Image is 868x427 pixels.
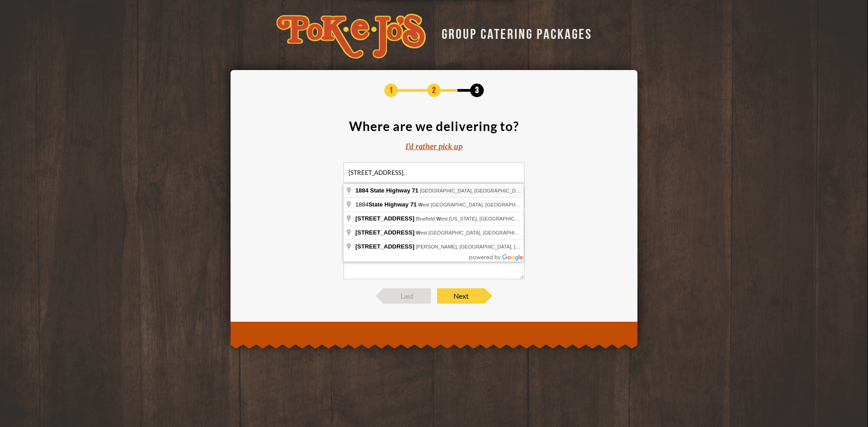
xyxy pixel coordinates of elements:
[355,215,415,222] span: [STREET_ADDRESS]
[355,229,415,236] span: [STREET_ADDRESS]
[416,230,420,235] span: W
[406,141,462,152] div: I'd rather pick up
[437,288,485,304] span: Next
[383,288,431,304] span: Last
[436,216,441,221] span: W
[435,23,592,41] div: GROUP CATERING PACKAGES
[370,187,419,194] span: State Highway 71
[276,14,426,59] img: logo-34603ddf.svg
[416,216,531,221] span: Bluefield, est [US_STATE], [GEOGRAPHIC_DATA]
[355,201,418,208] span: 1884
[416,244,566,249] span: [PERSON_NAME], [GEOGRAPHIC_DATA], [GEOGRAPHIC_DATA]
[384,84,398,97] span: 1
[418,202,423,207] span: W
[420,188,580,193] span: [GEOGRAPHIC_DATA], [GEOGRAPHIC_DATA], [GEOGRAPHIC_DATA]
[470,84,484,97] span: 3
[355,187,368,194] span: 1884
[344,162,524,183] input: Enter a delivery address
[418,202,592,207] span: est [GEOGRAPHIC_DATA], [GEOGRAPHIC_DATA], [GEOGRAPHIC_DATA]
[368,201,417,208] span: State Highway 71
[349,120,519,132] div: Where are we delivering to?
[416,230,590,235] span: est [GEOGRAPHIC_DATA], [GEOGRAPHIC_DATA], [GEOGRAPHIC_DATA]
[355,243,415,250] span: [STREET_ADDRESS]
[427,84,441,97] span: 2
